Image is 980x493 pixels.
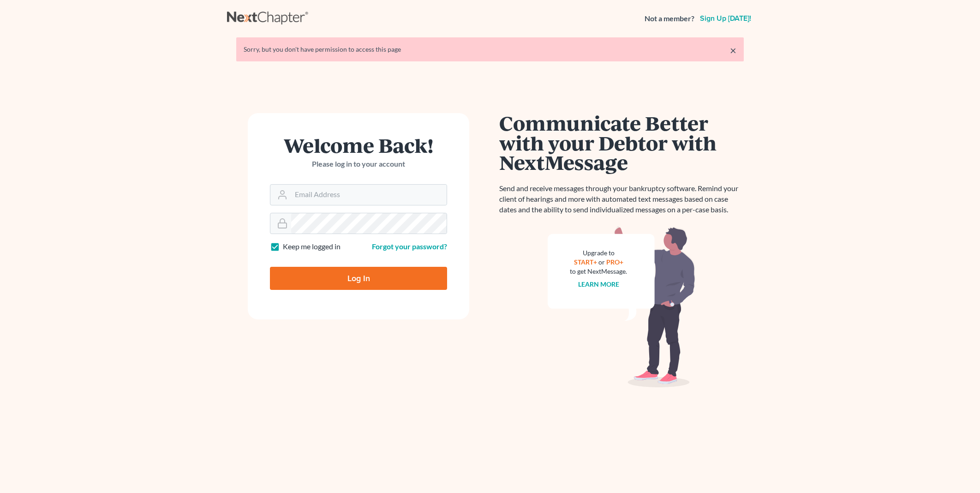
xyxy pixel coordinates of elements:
[698,15,753,22] a: Sign up [DATE]!
[291,185,447,205] input: Email Address
[499,113,744,172] h1: Communicate Better with your Debtor with NextMessage
[270,267,447,290] input: Log In
[578,280,619,288] a: Learn more
[499,183,744,215] p: Send and receive messages through your bankruptcy software. Remind your client of hearings and mo...
[548,226,695,388] img: nextmessage_bg-59042aed3d76b12b5cd301f8e5b87938c9018125f34e5fa2b7a6b67550977c72.svg
[645,13,694,24] strong: Not a member?
[574,258,597,266] a: START+
[570,248,627,258] div: Upgrade to
[730,45,736,56] a: ×
[606,258,623,266] a: PRO+
[598,258,605,266] span: or
[270,135,447,155] h1: Welcome Back!
[372,242,447,251] a: Forgot your password?
[244,45,736,54] div: Sorry, but you don't have permission to access this page
[283,241,341,252] label: Keep me logged in
[270,159,447,169] p: Please log in to your account
[570,267,627,276] div: to get NextMessage.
